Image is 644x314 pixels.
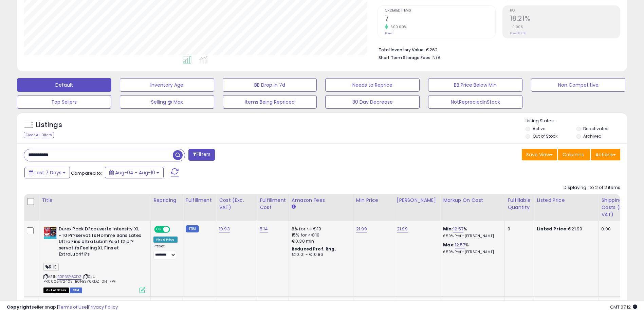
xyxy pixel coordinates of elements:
[388,24,407,30] small: 600.00%
[7,304,32,310] strong: Copyright
[385,15,495,24] h2: 7
[379,55,431,60] b: Short Term Storage Fees:
[57,274,81,280] a: B0FB3Y6XDZ
[325,78,420,92] button: Needs to Reprice
[260,226,268,232] a: 5.14
[153,197,180,204] div: Repricing
[601,226,634,232] div: 0.00
[260,197,286,211] div: Fulfillment Cost
[510,24,523,30] small: 0.00%
[17,78,111,92] button: Default
[356,226,367,232] a: 21.99
[508,197,531,211] div: Fulfillable Quantity
[510,31,526,35] small: Prev: 18.21%
[455,242,465,248] a: 12.57
[558,149,590,160] button: Columns
[564,185,620,191] div: Displaying 1 to 2 of 2 items
[153,237,178,243] div: Fixed Price
[533,126,545,132] label: Active
[537,226,593,232] div: €21.99
[443,226,453,232] b: Min:
[153,244,178,259] div: Preset:
[379,45,615,53] li: €262
[292,246,336,252] b: Reduced Prof. Rng.
[17,95,111,109] button: Top Sellers
[510,15,620,24] h2: 18.21%
[292,197,350,204] div: Amazon Fees
[379,47,425,53] b: Total Inventory Value:
[397,197,437,204] div: [PERSON_NAME]
[43,287,69,293] span: All listings that are currently out of stock and unavailable for purchase on Amazon
[601,197,636,218] div: Shipping Costs (Exc. VAT)
[428,95,522,109] button: NotRepreciedInStock
[186,225,199,232] small: FBM
[526,118,627,124] p: Listing States:
[433,54,441,61] span: N/A
[169,227,180,232] span: OFF
[88,304,118,310] a: Privacy Policy
[292,232,348,238] div: 15% for > €10
[385,9,495,13] span: Ordered Items
[453,226,464,232] a: 12.57
[537,197,595,204] div: Listed Price
[428,78,522,92] button: BB Price Below Min
[71,170,102,176] span: Compared to:
[522,149,557,160] button: Save View
[24,132,54,138] div: Clear All Filters
[397,226,408,232] a: 21.99
[443,250,499,255] p: 6.59% Profit [PERSON_NAME]
[443,234,499,239] p: 6.59% Profit [PERSON_NAME]
[510,9,620,13] span: ROI
[591,149,620,160] button: Actions
[443,226,499,239] div: %
[292,204,296,210] small: Amazon Fees.
[537,226,568,232] b: Listed Price:
[155,227,163,232] span: ON
[223,95,317,109] button: Items Being Repriced
[531,78,625,92] button: Non Competitive
[42,197,148,204] div: Title
[443,242,455,248] b: Max:
[533,133,557,139] label: Out of Stock
[440,194,505,221] th: The percentage added to the cost of goods (COGS) that forms the calculator for Min & Max prices.
[188,149,215,161] button: Filters
[563,151,584,158] span: Columns
[219,197,254,211] div: Cost (Exc. VAT)
[443,197,502,204] div: Markup on Cost
[508,226,529,232] div: 0
[70,287,82,293] span: FBM
[59,226,141,259] b: Durex Pack D?couverte Intensity XL - 10 Pr?servatifs Homme Sans Latex Ultra Fins Ultra Lubrifi?s ...
[583,126,609,132] label: Deactivated
[186,197,213,204] div: Fulfillment
[120,78,214,92] button: Inventory Age
[43,226,145,292] div: ASIN:
[583,133,602,139] label: Archived
[43,263,59,271] span: RHE
[325,95,420,109] button: 30 Day Decrease
[58,304,87,310] a: Terms of Use
[36,120,62,130] h5: Listings
[292,252,348,258] div: €10.01 - €10.86
[7,304,118,311] div: seller snap | |
[292,226,348,232] div: 8% for <= €10
[115,169,155,176] span: Aug-04 - Aug-10
[24,167,70,178] button: Last 7 Days
[43,226,57,240] img: 51RCr6eMB8L._SL40_.jpg
[105,167,164,178] button: Aug-04 - Aug-10
[443,242,499,255] div: %
[35,169,61,176] span: Last 7 Days
[219,226,230,232] a: 10.93
[610,304,637,310] span: 2025-08-18 07:12 GMT
[223,78,317,92] button: BB Drop in 7d
[43,274,116,284] span: | SKU: PR0005472403_B0FB3Y6XDZ_0N_FPF
[385,31,393,35] small: Prev: 1
[356,197,391,204] div: Min Price
[120,95,214,109] button: Selling @ Max
[292,238,348,244] div: €0.30 min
